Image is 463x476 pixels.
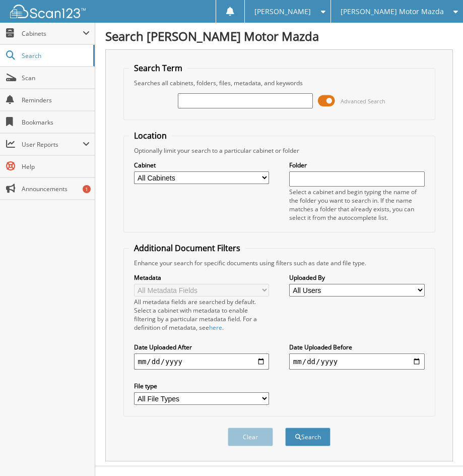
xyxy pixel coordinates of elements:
[10,5,86,18] img: scan123-logo-white.svg
[129,259,430,267] div: Enhance your search for specific documents using filters such as date and file type.
[134,297,270,332] div: All metadata fields are searched by default. Select a cabinet with metadata to enable filtering b...
[22,96,90,104] span: Reminders
[22,74,90,82] span: Scan
[83,185,91,193] div: 1
[134,343,270,351] label: Date Uploaded After
[209,323,222,332] a: here
[22,51,88,60] span: Search
[289,343,425,351] label: Date Uploaded Before
[134,382,270,390] label: File type
[289,188,425,222] div: Select a cabinet and begin typing the name of the folder you want to search in. If the name match...
[22,140,83,149] span: User Reports
[134,273,270,282] label: Metadata
[254,9,311,15] span: [PERSON_NAME]
[129,243,245,254] legend: Additional Document Filters
[105,28,453,44] h1: Search [PERSON_NAME] Motor Mazda
[341,9,444,15] span: [PERSON_NAME] Motor Mazda
[22,162,90,171] span: Help
[289,353,425,370] input: end
[22,118,90,127] span: Bookmarks
[228,428,273,446] button: Clear
[22,29,83,38] span: Cabinets
[285,428,330,446] button: Search
[134,353,270,370] input: start
[129,79,430,87] div: Searches all cabinets, folders, files, metadata, and keywords
[134,161,270,169] label: Cabinet
[341,97,385,105] span: Advanced Search
[129,130,172,141] legend: Location
[129,146,430,155] div: Optionally limit your search to a particular cabinet or folder
[22,185,90,193] span: Announcements
[129,63,187,74] legend: Search Term
[289,161,425,169] label: Folder
[289,273,425,282] label: Uploaded By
